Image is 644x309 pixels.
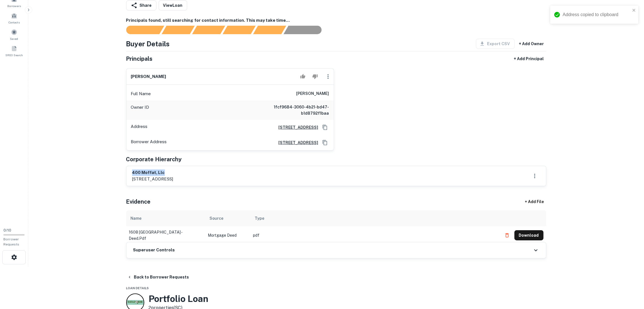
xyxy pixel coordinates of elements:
[192,26,225,34] div: Documents found, AI parsing details...
[632,8,636,13] button: close
[512,54,546,64] button: + Add Principal
[296,90,329,97] h6: [PERSON_NAME]
[131,90,151,97] p: Full Name
[321,138,329,147] button: Copy Address
[133,247,175,253] h6: Superuser Controls
[222,26,256,34] div: Principals found, AI now looking for contact information...
[126,55,153,63] h5: Principals
[126,286,149,290] span: Loan Details
[161,26,195,34] div: Your request is received and processing...
[274,124,318,130] a: [STREET_ADDRESS]
[8,20,20,25] span: Contacts
[119,26,162,34] div: Sending borrower request to AI...
[126,39,170,49] h4: Buyer Details
[321,123,329,132] button: Copy Address
[131,73,166,80] h6: [PERSON_NAME]
[253,26,286,34] div: Principals found, still searching for contact information. This may take time...
[131,123,148,132] p: Address
[2,10,27,26] a: Contacts
[517,39,546,49] button: + Add Owner
[132,169,173,176] h6: 400 moffat, llc
[5,53,23,57] span: SREO Search
[159,0,187,10] a: ViewLoan
[126,210,546,242] div: scrollable content
[125,272,191,282] button: Back to Borrower Requests
[126,197,151,206] h5: Evidence
[3,228,11,232] span: 0 / 10
[7,4,21,8] span: Borrowers
[2,43,27,58] a: SREO Search
[126,17,546,24] h6: Principals found, still searching for contact information. This may take time...
[298,71,308,82] button: Accept
[616,264,644,291] iframe: Chat Widget
[131,104,149,116] p: Owner ID
[514,230,543,240] button: Download
[126,226,205,244] td: 1608 [GEOGRAPHIC_DATA] - deed.pdf
[255,215,265,222] div: Type
[10,36,18,41] span: Saved
[126,155,182,164] h5: Corporate Hierarchy
[502,231,512,240] button: Delete file
[250,226,499,244] td: pdf
[149,293,209,304] h3: Portfolio Loan
[210,215,224,222] div: Source
[261,104,329,116] h6: 1fcf9684-3060-4b21-bd47-b1d8792f1baa
[132,176,173,182] p: [STREET_ADDRESS]
[3,237,19,246] span: Borrower Requests
[2,27,27,42] a: Saved
[310,71,320,82] button: Reject
[205,210,250,226] th: Source
[131,215,142,222] div: Name
[563,11,630,18] div: Address copied to clipboard
[126,0,156,10] button: Share
[284,26,328,34] div: AI fulfillment process complete.
[205,226,250,244] td: Mortgage Deed
[250,210,499,226] th: Type
[515,197,554,207] div: + Add File
[131,138,167,147] p: Borrower Address
[274,140,318,146] a: [STREET_ADDRESS]
[126,210,205,226] th: Name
